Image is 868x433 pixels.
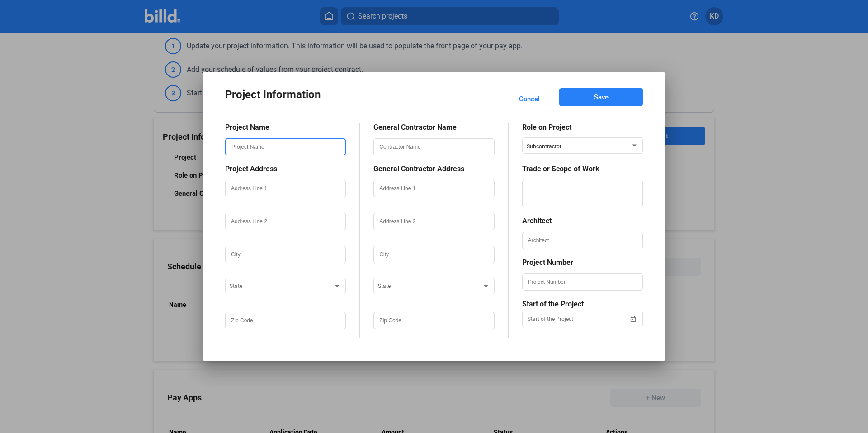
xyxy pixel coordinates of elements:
[226,213,345,230] input: Address Line 2
[559,88,643,106] button: Save
[226,139,345,155] input: Project Name
[225,123,346,132] div: Project Name
[522,258,643,267] div: Project Number
[523,274,642,290] input: Project Number
[528,314,629,325] input: Start of the Project
[374,312,494,329] input: Zip Code
[373,165,494,173] div: General Contractor Address
[522,123,643,132] div: Role on Project
[629,309,638,318] button: Open calendar
[374,213,494,230] input: Address Line 2
[523,232,642,249] input: Architect
[225,88,321,101] span: Project Information
[527,143,561,150] span: Subcontractor
[594,93,609,102] span: Save
[522,165,643,173] div: Trade or Scope of Work
[374,180,494,197] input: Address Line 1
[226,180,345,197] input: Address Line 1
[522,216,643,225] div: Architect
[374,246,494,263] input: City
[373,123,494,132] div: General Contractor Name
[519,94,540,104] span: Cancel
[226,246,345,263] input: City
[226,312,345,329] input: Zip Code
[509,88,550,109] button: Cancel
[225,165,346,173] div: Project Address
[522,300,643,308] div: Start of the Project
[374,139,494,155] input: Contractor Name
